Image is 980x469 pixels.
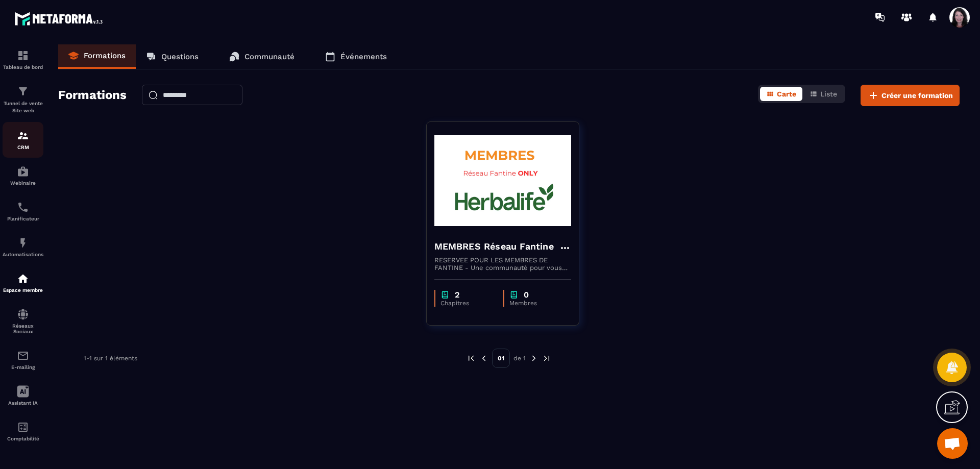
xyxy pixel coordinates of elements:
img: prev [479,354,488,363]
p: Questions [161,52,199,61]
p: Espace membre [3,287,43,293]
img: prev [467,354,476,363]
a: schedulerschedulerPlanificateur [3,193,43,229]
p: Tableau de bord [3,64,43,70]
a: social-networksocial-networkRéseaux Sociaux [3,301,43,342]
a: Événements [315,44,397,69]
img: social-network [17,308,29,320]
p: Chapitres [440,300,493,307]
a: automationsautomationsWebinaire [3,158,43,193]
p: E-mailing [3,364,43,370]
a: formation-backgroundMEMBRES Réseau FantineRESERVEE POUR LES MEMBRES DE FANTINE - Une communauté p... [426,121,592,338]
a: Communauté [219,44,305,69]
span: Liste [820,90,837,98]
p: Formations [84,51,126,60]
p: CRM [3,144,43,150]
a: automationsautomationsEspace membre [3,265,43,301]
p: Réseaux Sociaux [3,323,43,334]
p: 1-1 sur 1 éléments [84,355,137,362]
a: formationformationCRM [3,122,43,158]
img: automations [17,237,29,249]
img: automations [17,273,29,285]
button: Créer une formation [861,85,960,106]
img: formation-background [434,130,571,232]
img: next [529,354,538,363]
img: chapter [509,290,519,300]
button: Liste [803,87,843,101]
p: 0 [524,290,529,300]
p: RESERVEE POUR LES MEMBRES DE FANTINE - Une communauté pour vous rencontrer, échanger, aider - Bon... [434,256,571,271]
img: automations [17,165,29,178]
img: next [542,354,551,363]
a: accountantaccountantComptabilité [3,413,43,449]
a: Formations [58,44,136,69]
span: Carte [777,90,796,98]
img: chapter [440,290,450,300]
p: Automatisations [3,252,43,257]
p: 2 [455,290,459,300]
a: emailemailE-mailing [3,342,43,378]
img: scheduler [17,201,29,213]
p: Membres [509,300,561,307]
p: Assistant IA [3,400,43,406]
img: formation [17,50,29,62]
h2: Formations [58,85,127,106]
span: Créer une formation [881,90,953,101]
img: email [17,350,29,362]
a: automationsautomationsAutomatisations [3,229,43,265]
img: logo [14,9,106,28]
a: formationformationTableau de bord [3,42,43,78]
h4: MEMBRES Réseau Fantine [434,239,554,254]
p: de 1 [513,354,526,362]
p: Webinaire [3,180,43,186]
p: Planificateur [3,216,43,221]
p: Communauté [244,52,295,61]
div: Ouvrir le chat [937,428,968,459]
button: Carte [760,87,802,101]
img: formation [17,85,29,97]
a: Assistant IA [3,378,43,413]
p: 01 [492,349,510,368]
img: accountant [17,421,29,433]
a: Questions [136,44,209,69]
p: Comptabilité [3,436,43,441]
a: formationformationTunnel de vente Site web [3,78,43,122]
p: Tunnel de vente Site web [3,100,43,114]
p: Événements [340,52,387,61]
img: formation [17,130,29,142]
